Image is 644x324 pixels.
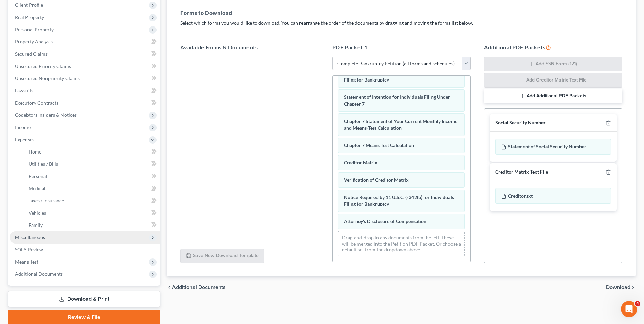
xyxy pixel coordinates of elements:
span: Chapter 7 Statement of Your Current Monthly Income and Means-Test Calculation [344,118,457,131]
span: Miscellaneous [15,234,45,240]
a: Download & Print [8,291,160,307]
span: Home [29,149,41,155]
span: Download [606,285,630,290]
h5: Additional PDF Packets [484,43,622,51]
span: Income [15,124,31,130]
h5: Available Forms & Documents [180,43,318,51]
span: Executory Contracts [15,100,58,106]
span: Unsecured Nonpriority Claims [15,75,80,81]
span: Chapter 7 Means Test Calculation [344,142,414,148]
span: Property Analysis [15,39,53,44]
a: Lawsuits [10,85,160,97]
div: Statement of Social Security Number [495,139,611,155]
span: Additional Documents [15,271,63,277]
a: chevron_left Additional Documents [167,285,226,290]
span: Vehicles [29,210,46,216]
span: SOFA Review [15,247,43,252]
span: Notice Required by 11 U.S.C. § 342(b) for Individuals Filing for Bankruptcy [344,194,454,207]
div: Social Security Number [495,120,546,126]
h5: PDF Packet 1 [332,43,471,51]
span: Unsecured Priority Claims [15,63,71,69]
span: Additional Documents [172,285,226,290]
div: Drag-and-drop in any documents from the left. These will be merged into the Petition PDF Packet. ... [338,231,465,256]
a: Utilities / Bills [23,158,160,170]
a: Executory Contracts [10,97,160,109]
button: Add SSN Form (121) [484,57,622,72]
span: Personal [29,173,47,179]
a: Taxes / Insurance [23,195,160,207]
div: Creditor.txt [495,188,611,204]
span: Utilities / Bills [29,161,58,167]
h5: Forms to Download [180,9,622,17]
button: Add Creditor Matrix Text File [484,73,622,88]
span: Client Profile [15,2,43,8]
span: Real Property [15,14,44,20]
span: Attorney's Disclosure of Compensation [344,218,426,224]
span: Taxes / Insurance [29,198,64,203]
a: Unsecured Priority Claims [10,60,160,72]
button: Download chevron_right [606,285,636,290]
span: 4 [635,301,640,306]
button: Add Additional PDF Packets [484,89,622,103]
span: Statement of Intention for Individuals Filing Under Chapter 7 [344,94,450,107]
i: chevron_left [167,285,172,290]
span: Personal Property [15,26,54,32]
a: Secured Claims [10,48,160,60]
span: Secured Claims [15,51,48,57]
a: Medical [23,182,160,195]
a: Home [23,146,160,158]
span: Means Test [15,259,38,265]
span: Expenses [15,137,34,142]
span: Codebtors Insiders & Notices [15,112,77,118]
a: Property Analysis [10,36,160,48]
button: Save New Download Template [180,249,264,263]
div: Creditor Matrix Text File [495,169,548,175]
a: Unsecured Nonpriority Claims [10,72,160,85]
a: Family [23,219,160,231]
span: Lawsuits [15,88,33,93]
span: Family [29,222,43,228]
i: chevron_right [630,285,636,290]
a: Personal [23,170,160,182]
span: Verification of Creditor Matrix [344,177,409,183]
iframe: Intercom live chat [621,301,637,317]
a: SOFA Review [10,244,160,256]
a: Vehicles [23,207,160,219]
span: Medical [29,185,45,191]
span: Creditor Matrix [344,160,378,165]
p: Select which forms you would like to download. You can rearrange the order of the documents by dr... [180,20,622,26]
